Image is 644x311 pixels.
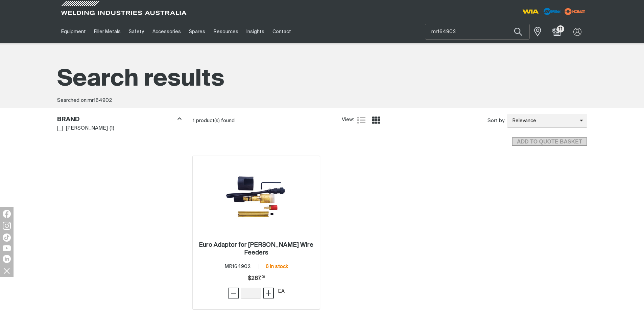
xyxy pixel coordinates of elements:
span: MR164902 [224,264,251,269]
a: Euro Adaptor for [PERSON_NAME] Wire Feeders [196,241,317,257]
a: Spares [185,20,209,43]
h3: Brand [57,116,80,124]
div: EA [278,288,285,295]
a: Safety [125,20,148,43]
img: hide socials [1,265,13,276]
a: Resources [209,20,242,43]
span: product(s) found [196,118,235,123]
div: 1 [193,117,342,124]
span: View: [342,116,354,124]
button: Search products [507,24,530,40]
span: ADD TO QUOTE BASKET [512,137,586,146]
img: Instagram [3,222,11,230]
span: $287. [248,272,265,285]
a: Contact [268,20,295,43]
h2: Euro Adaptor for [PERSON_NAME] Wire Feeders [199,242,313,256]
img: LinkedIn [3,255,11,263]
sup: 08 [262,276,265,279]
div: Searched on: [57,97,587,105]
span: − [230,287,237,299]
img: miller [563,6,587,17]
aside: Filters [57,112,182,133]
a: [PERSON_NAME] [57,124,108,133]
ul: Brand [57,124,181,133]
img: Euro Adaptor for Miller Wire Feeders [220,173,292,221]
nav: Main [57,20,455,43]
img: Facebook [3,210,11,218]
span: ( 1 ) [110,125,114,132]
section: Product list controls [193,112,587,129]
span: mr164902 [88,98,112,103]
button: Add selected products to the shopping cart [512,137,587,146]
div: Brand [57,115,182,124]
a: Filler Metals [90,20,125,43]
a: Accessories [148,20,185,43]
img: TikTok [3,234,11,242]
span: Sort by: [487,117,505,125]
h1: Search results [57,64,587,94]
input: Product name or item number... [425,24,529,39]
section: Add to cart control [193,130,587,148]
span: Relevance [507,117,580,125]
div: Price [248,272,265,285]
span: + [265,287,272,299]
a: List view [357,116,365,124]
a: Equipment [57,20,90,43]
a: Insights [242,20,268,43]
img: YouTube [3,245,11,251]
span: [PERSON_NAME] [66,125,108,132]
span: 6 in stock [266,264,288,269]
